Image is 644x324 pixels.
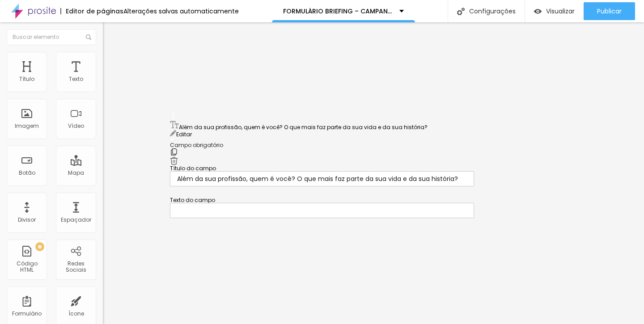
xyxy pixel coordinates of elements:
[534,8,542,15] img: view-1.svg
[68,170,84,176] div: Mapa
[9,261,44,274] div: Código HTML
[60,8,123,14] div: Editor de páginas
[283,8,393,14] p: FORMULÁRIO BRIEFING – CAMPANHA ESSÊNCIA
[58,261,93,274] div: Redes Sociais
[584,2,635,20] button: Publicar
[525,2,584,20] button: Visualizar
[546,8,575,15] span: Visualizar
[15,123,39,129] div: Imagem
[18,217,36,223] div: Divisor
[597,8,622,15] span: Publicar
[457,8,465,15] img: Icone
[19,170,35,176] div: Botão
[19,76,34,82] div: Título
[12,311,42,317] div: Formulário
[68,123,84,129] div: Vídeo
[68,311,84,317] div: Ícone
[61,217,91,223] div: Espaçador
[7,29,96,45] input: Buscar elemento
[123,8,239,14] div: Alterações salvas automaticamente
[69,76,83,82] div: Texto
[86,34,91,40] img: Icone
